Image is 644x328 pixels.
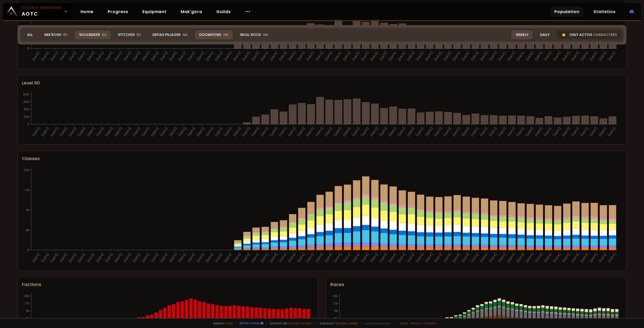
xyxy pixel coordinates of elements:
[378,51,388,62] text: [DATE]
[598,252,608,263] text: [DATE]
[225,321,233,325] a: a fan
[27,248,29,252] tspan: 0
[360,51,370,62] text: [DATE]
[589,126,598,137] text: [DATE]
[266,321,313,325] span: Support me,
[183,32,188,37] span: NA
[342,126,352,137] text: [DATE]
[470,252,480,263] text: [DATE]
[232,126,242,137] text: [DATE]
[397,126,407,137] text: [DATE]
[150,126,160,137] text: [DATE]
[168,126,178,137] text: [DATE]
[104,51,114,62] text: [DATE]
[104,7,132,17] a: Progress
[461,252,470,263] text: [DATE]
[77,51,87,62] text: [DATE]
[411,321,421,325] a: Privacy
[260,51,269,62] text: [DATE]
[260,252,269,263] text: [DATE]
[406,51,416,62] text: [DATE]
[506,252,516,263] text: [DATE]
[269,51,278,62] text: [DATE]
[205,51,215,62] text: [DATE]
[570,252,580,263] text: [DATE]
[195,30,233,39] div: Doomhowl
[388,51,397,62] text: [DATE]
[361,321,391,325] span: v. d752d5 - production
[148,30,192,39] div: Defias Pillager
[168,252,178,263] text: [DATE]
[269,252,278,263] text: [DATE]
[452,252,461,263] text: [DATE]
[196,252,206,263] text: [DATE]
[214,252,224,263] text: [DATE]
[50,51,59,62] text: [DATE]
[22,6,62,10] small: Classic Hardcore
[177,51,187,62] text: [DATE]
[488,126,498,137] text: [DATE]
[40,30,72,39] div: Nek'Rosh
[223,252,233,263] text: [DATE]
[86,51,96,62] text: [DATE]
[589,51,598,62] text: [DATE]
[561,252,571,263] text: [DATE]
[316,321,358,325] span: Checkout
[59,126,68,137] text: [DATE]
[369,51,379,62] text: [DATE]
[305,126,315,137] text: [DATE]
[488,252,498,263] text: [DATE]
[515,252,525,263] text: [DATE]
[210,321,233,325] span: Made by
[561,51,571,62] text: [DATE]
[68,252,77,263] text: [DATE]
[598,51,608,62] text: [DATE]
[580,126,589,137] text: [DATE]
[132,51,142,62] text: [DATE]
[378,126,388,137] text: [DATE]
[40,126,50,137] text: [DATE]
[543,51,553,62] text: [DATE]
[50,126,59,137] text: [DATE]
[534,126,544,137] text: [DATE]
[334,309,338,313] tspan: 11k
[205,126,215,137] text: [DATE]
[104,252,114,263] text: [DATE]
[305,252,315,263] text: [DATE]
[399,321,409,325] a: Terms
[296,51,306,62] text: [DATE]
[423,321,437,325] a: Consent
[63,32,68,37] span: EU
[488,51,498,62] text: [DATE]
[506,51,516,62] text: [DATE]
[269,126,278,137] text: [DATE]
[452,126,461,137] text: [DATE]
[570,126,580,137] text: [DATE]
[24,168,29,172] tspan: 22k
[424,126,434,137] text: [DATE]
[360,252,370,263] text: [DATE]
[102,32,106,37] span: EU
[511,30,533,39] div: Weekly
[433,252,443,263] text: [DATE]
[25,301,29,306] tspan: 17k
[232,51,242,62] text: [DATE]
[314,51,324,62] text: [DATE]
[314,252,324,263] text: [DATE]
[397,51,407,62] text: [DATE]
[333,51,343,62] text: [DATE]
[251,126,260,137] text: [DATE]
[525,51,535,62] text: [DATE]
[433,51,443,62] text: [DATE]
[113,252,123,263] text: [DATE]
[150,51,160,62] text: [DATE]
[543,252,553,263] text: [DATE]
[76,7,98,17] a: Home
[27,46,29,51] tspan: 0
[113,126,123,137] text: [DATE]
[95,51,105,62] text: [DATE]
[251,252,260,263] text: [DATE]
[388,126,397,137] text: [DATE]
[236,30,272,39] div: Skull Rock
[23,92,29,97] tspan: 600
